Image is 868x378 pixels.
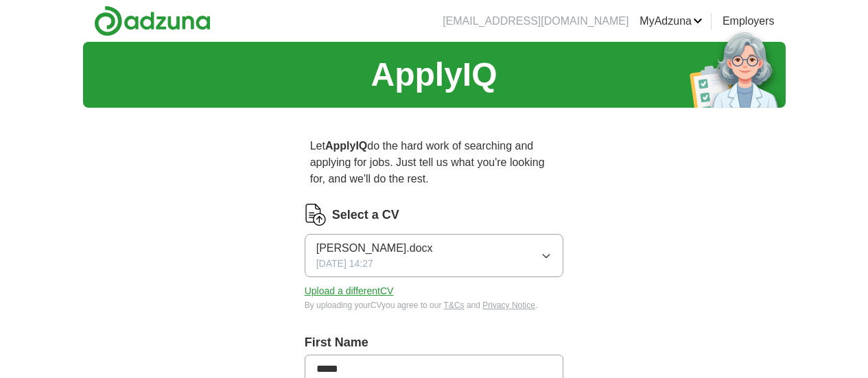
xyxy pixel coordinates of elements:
[723,13,775,29] a: Employers
[316,257,373,271] span: [DATE] 14:27
[305,234,564,277] button: [PERSON_NAME].docx[DATE] 14:27
[443,13,629,29] li: [EMAIL_ADDRESS][DOMAIN_NAME]
[305,204,327,226] img: CV Icon
[305,284,394,298] button: Upload a differentCV
[371,50,497,99] h1: ApplyIQ
[305,333,564,352] label: First Name
[316,240,433,257] span: [PERSON_NAME].docx
[305,132,564,193] p: Let do the hard work of searching and applying for jobs. Just tell us what you're looking for, an...
[325,140,367,152] strong: ApplyIQ
[332,206,399,224] label: Select a CV
[444,300,465,310] a: T&Cs
[482,300,535,310] a: Privacy Notice
[640,13,703,29] a: MyAdzuna
[94,5,211,36] img: Adzuna logo
[305,299,564,311] div: By uploading your CV you agree to our and .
